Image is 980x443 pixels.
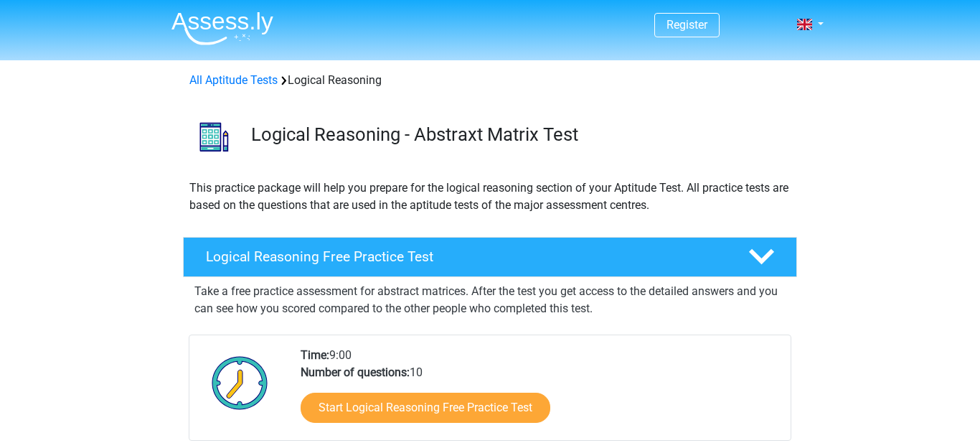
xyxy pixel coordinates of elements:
[301,348,329,362] b: Time:
[189,73,278,87] a: All Aptitude Tests
[301,393,550,423] a: Start Logical Reasoning Free Practice Test
[301,365,410,379] b: Number of questions:
[177,237,803,277] a: Logical Reasoning Free Practice Test
[251,123,786,146] h3: Logical Reasoning - Abstraxt Matrix Test
[171,11,273,45] img: Assessly
[204,347,276,419] img: Clock
[189,179,791,214] p: This practice package will help you prepare for the logical reasoning section of your Aptitude Te...
[194,283,786,317] p: Take a free practice assessment for abstract matrices. After the test you get access to the detai...
[290,347,790,440] div: 9:00 10
[206,248,725,265] h4: Logical Reasoning Free Practice Test
[184,72,796,89] div: Logical Reasoning
[666,18,707,32] a: Register
[184,106,245,167] img: logical reasoning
